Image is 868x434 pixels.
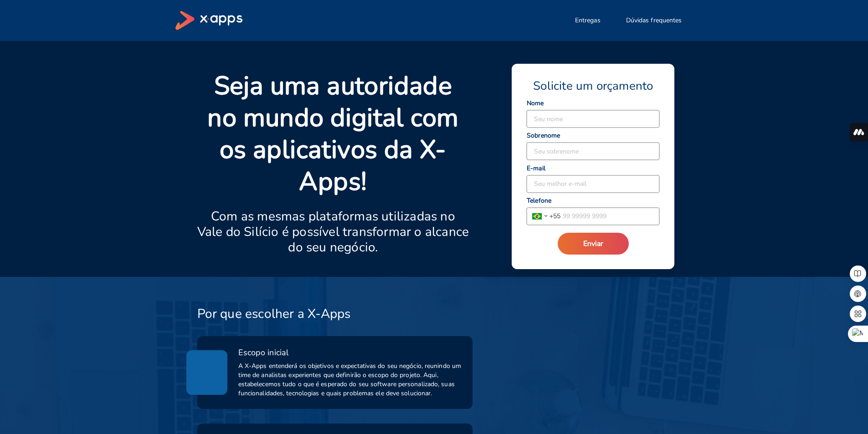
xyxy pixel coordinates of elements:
input: 99 99999 9999 [560,208,659,225]
button: Entregas [564,11,611,30]
span: Entregas [575,16,601,25]
span: A X-Apps entenderá os objetivos e expectativas do seu negócio, reunindo um time de analistas expe... [238,362,462,398]
input: Seu nome [527,110,659,128]
span: + 55 [550,211,560,221]
h3: Por que escolher a X-Apps [197,306,351,322]
span: Escopo inicial [238,347,288,358]
span: Solicite um orçamento [533,78,653,94]
button: Dúvidas frequentes [615,11,693,30]
input: Seu melhor e-mail [527,175,659,193]
span: Enviar [583,239,603,249]
button: Enviar [558,233,629,255]
span: Dúvidas frequentes [626,16,682,25]
p: Seja uma autoridade no mundo digital com os aplicativos da X-Apps! [197,70,469,198]
p: Com as mesmas plataformas utilizadas no Vale do Silício é possível transformar o alcance do seu n... [197,209,469,255]
input: Seu sobrenome [527,143,659,160]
